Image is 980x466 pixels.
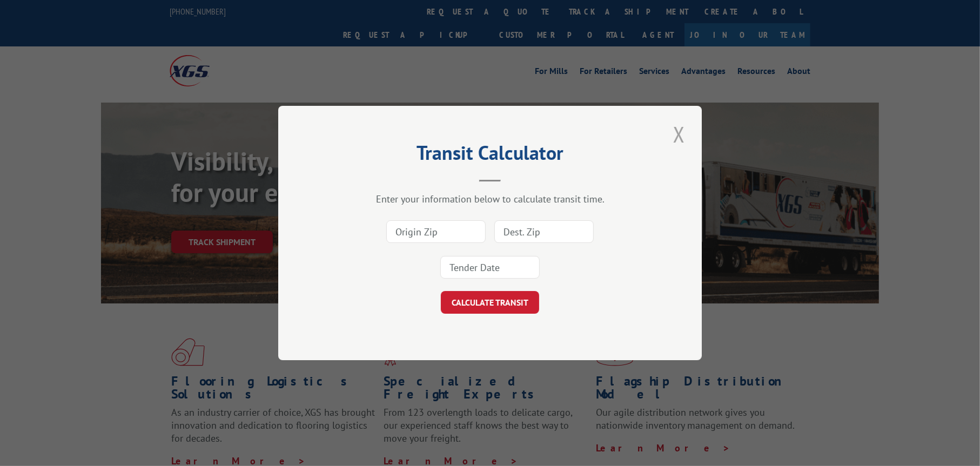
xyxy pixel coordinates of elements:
[441,291,539,314] button: CALCULATE TRANSIT
[332,145,648,166] h2: Transit Calculator
[386,220,486,243] input: Origin Zip
[332,193,648,205] div: Enter your information below to calculate transit time.
[440,256,540,279] input: Tender Date
[494,220,594,243] input: Dest. Zip
[670,119,688,149] button: Close modal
